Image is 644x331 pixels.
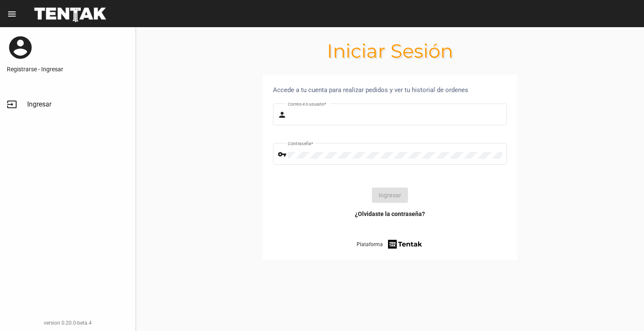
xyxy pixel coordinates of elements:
[136,44,644,58] h1: Iniciar Sesión
[273,85,507,95] div: Accede a tu cuenta para realizar pedidos y ver tu historial de ordenes
[7,65,129,73] a: Registrarse - Ingresar
[387,238,423,250] img: tentak-firm.png
[278,149,288,160] mat-icon: vpn_key
[357,238,423,250] a: Plataforma
[27,100,51,109] span: Ingresar
[357,240,383,249] span: Plataforma
[7,34,34,61] mat-icon: account_circle
[7,9,17,19] mat-icon: menu
[7,319,129,327] div: version 0.20.0-beta.4
[7,99,17,109] mat-icon: input
[355,210,425,218] a: ¿Olvidaste la contraseña?
[278,110,288,120] mat-icon: person
[372,188,408,203] button: Ingresar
